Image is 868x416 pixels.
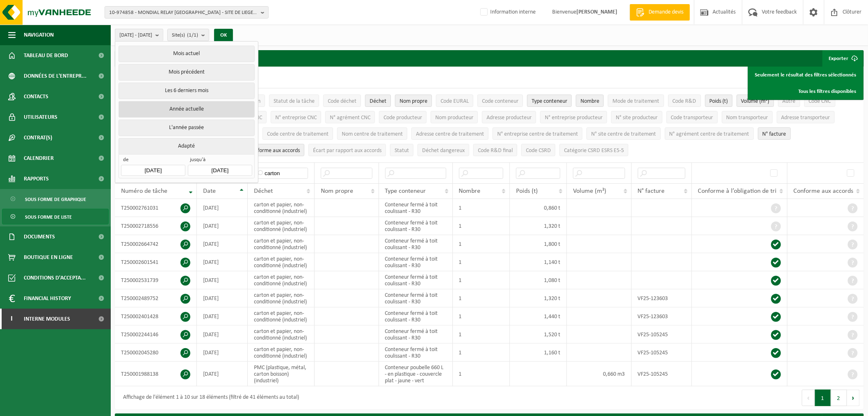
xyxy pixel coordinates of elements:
[453,307,510,326] td: 1
[669,131,749,137] span: N° agrément centre de traitement
[269,95,319,107] button: Statut de la tâcheStatut de la tâche: Activate to sort
[25,192,86,207] span: Sous forme de graphique
[510,199,567,217] td: 0,860 t
[749,83,863,99] a: Tous les filtres disponibles
[722,111,773,123] button: Nom transporteurNom transporteur: Activate to sort
[545,115,603,121] span: N° entreprise producteur
[115,253,197,271] td: T250002601541
[576,95,604,107] button: NombreNombre: Activate to sort
[477,95,523,107] button: Code conteneurCode conteneur: Activate to sort
[115,235,197,253] td: T250002664742
[248,253,315,271] td: carton et papier, non-conditionné (industriel)
[777,111,835,123] button: Adresse transporteurAdresse transporteur: Activate to sort
[24,268,86,288] span: Conditions d'accepta...
[516,188,538,194] span: Poids (t)
[510,217,567,235] td: 1,320 t
[119,83,254,99] button: Les 6 derniers mois
[24,288,71,309] span: Financial History
[763,131,786,137] span: N° facture
[249,148,300,154] span: Conforme aux accords
[453,289,510,307] td: 1
[671,115,713,121] span: Code transporteur
[510,271,567,289] td: 1,080 t
[379,111,427,123] button: Code producteurCode producteur: Activate to sort
[25,209,72,225] span: Sous forme de liste
[453,362,510,386] td: 1
[197,271,248,289] td: [DATE]
[580,98,599,104] span: Nombre
[248,344,315,362] td: carton et papier, non-conditionné (industriel)
[453,217,510,235] td: 1
[726,115,768,121] span: Nom transporteur
[197,344,248,362] td: [DATE]
[673,98,697,104] span: Code R&D
[244,144,304,156] button: Conforme aux accords : Activate to sort
[325,111,375,123] button: N° agrément CNCN° agrément CNC: Activate to sort
[119,120,254,136] button: L'année passée
[822,50,863,67] button: Exporter
[24,127,52,148] span: Contrat(s)
[197,362,248,386] td: [DATE]
[379,344,453,362] td: Conteneur fermé à toit coulissant - R30
[8,309,16,329] span: I
[197,235,248,253] td: [DATE]
[510,326,567,344] td: 1,520 t
[431,111,478,123] button: Nom producteurNom producteur: Activate to sort
[248,199,315,217] td: carton et papier, non-conditionné (industriel)
[783,98,796,104] span: Autre
[115,217,197,235] td: T250002718556
[573,188,606,194] span: Volume (m³)
[24,309,70,329] span: Interne modules
[608,95,664,107] button: Mode de traitementMode de traitement: Activate to sort
[436,95,473,107] button: Code EURALCode EURAL: Activate to sort
[612,98,660,104] span: Mode de traitement
[313,148,381,154] span: Écart par rapport aux accords
[567,362,632,386] td: 0,660 m3
[119,138,254,154] button: Adapté
[379,271,453,289] td: Conteneur fermé à toit coulissant - R30
[453,326,510,344] td: 1
[197,326,248,344] td: [DATE]
[510,307,567,326] td: 1,440 t
[632,362,692,386] td: VF25-105245
[591,131,656,137] span: N° site centre de traitement
[115,362,197,386] td: T250001988138
[710,98,728,104] span: Poids (t)
[385,188,426,194] span: Type conteneur
[248,326,315,344] td: carton et papier, non-conditionné (industriel)
[379,289,453,307] td: Conteneur fermé à toit coulissant - R30
[115,289,197,307] td: T250002489752
[478,148,513,154] span: Code R&D final
[564,148,624,154] span: Catégorie CSRD ESRS E5-5
[24,25,54,45] span: Navigation
[587,127,661,140] button: N° site centre de traitementN° site centre de traitement: Activate to sort
[337,127,407,140] button: Nom centre de traitementNom centre de traitement: Activate to sort
[115,271,197,289] td: T250002531739
[646,8,686,16] span: Demande devis
[2,209,109,224] a: Sous forme de liste
[248,271,315,289] td: carton et papier, non-conditionné (industriel)
[203,188,216,194] span: Date
[24,107,57,127] span: Utilisateurs
[416,131,484,137] span: Adresse centre de traitement
[119,64,254,81] button: Mois précédent
[167,29,209,41] button: Site(s)(1/1)
[24,86,48,107] span: Contacts
[482,98,519,104] span: Code conteneur
[275,115,317,121] span: N° entreprise CNC
[248,289,315,307] td: carton et papier, non-conditionné (industriel)
[411,127,489,140] button: Adresse centre de traitementAdresse centre de traitement: Activate to sort
[778,95,800,107] button: AutreAutre: Activate to sort
[487,115,532,121] span: Adresse producteur
[248,235,315,253] td: carton et papier, non-conditionné (industriel)
[638,188,665,194] span: N° facture
[187,32,198,38] count: (1/1)
[379,199,453,217] td: Conteneur fermé à toit coulissant - R30
[473,144,517,156] button: Code R&D finalCode R&amp;D final: Activate to sort
[510,289,567,307] td: 1,320 t
[188,157,252,165] span: jusqu'à
[2,191,109,207] a: Sous forme de graphique
[24,226,55,247] span: Documents
[365,95,391,107] button: DéchetDéchet: Activate to sort
[741,98,770,104] span: Volume (m³)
